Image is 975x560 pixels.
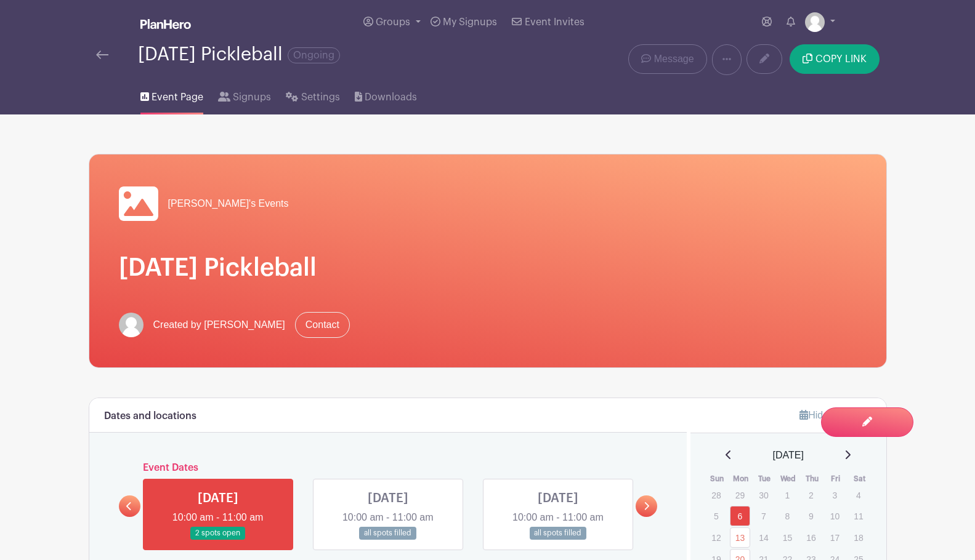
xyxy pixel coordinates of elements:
span: Ongoing [288,47,340,63]
p: 30 [753,486,774,505]
p: 3 [825,486,845,505]
img: default-ce2991bfa6775e67f084385cd625a349d9dcbb7a52a09fb2fda1e96e2d18dcdb.png [119,313,144,337]
h6: Event Dates [140,462,636,474]
p: 17 [825,528,845,547]
span: Downloads [365,90,417,105]
p: 18 [848,528,868,547]
p: 9 [801,506,821,526]
th: Sat [848,473,872,485]
span: Created by [PERSON_NAME] [153,318,285,332]
p: 7 [753,506,774,526]
h1: [DATE] Pickleball [119,253,857,282]
img: default-ce2991bfa6775e67f084385cd625a349d9dcbb7a52a09fb2fda1e96e2d18dcdb.png [805,12,825,32]
span: Event Invites [525,17,585,27]
p: 28 [706,486,726,505]
th: Tue [753,473,777,485]
p: 1 [777,486,798,505]
span: Settings [301,90,340,105]
img: logo_white-6c42ec7e38ccf1d336a20a19083b03d10ae64f83f12c07503d8b9e83406b4c7d.svg [140,19,191,29]
span: [PERSON_NAME]'s Events [168,196,289,211]
th: Thu [800,473,824,485]
a: Event Page [140,75,203,114]
a: Message [628,44,706,74]
p: 16 [801,528,821,547]
p: 29 [730,486,750,505]
span: Message [654,52,694,66]
a: Signups [218,75,271,114]
p: 8 [777,506,798,526]
a: Contact [295,312,350,338]
p: 5 [706,506,726,526]
th: Wed [777,473,801,485]
th: Sun [705,473,729,485]
a: Settings [286,75,339,114]
a: 13 [730,527,750,548]
span: COPY LINK [815,54,867,64]
img: back-arrow-29a5d9b10d5bd6ae65dc969a981735edf675c4d7a1fe02e03b50dbd4ba3cdb55.svg [96,50,108,59]
p: 15 [777,528,798,547]
div: [DATE] Pickleball [138,44,340,65]
p: 11 [848,506,868,526]
a: 6 [730,506,750,526]
p: 14 [753,528,774,547]
p: 10 [825,506,845,526]
p: 4 [848,486,868,505]
button: COPY LINK [790,44,879,74]
th: Mon [729,473,753,485]
span: [DATE] [773,448,804,463]
span: Signups [233,90,271,105]
span: My Signups [443,17,497,27]
a: Hide Calendar [799,410,871,420]
span: Groups [376,17,410,27]
a: Downloads [355,75,417,114]
th: Fri [824,473,848,485]
p: 2 [801,486,821,505]
h6: Dates and locations [104,410,196,422]
p: 12 [706,528,726,547]
span: Event Page [152,90,203,105]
